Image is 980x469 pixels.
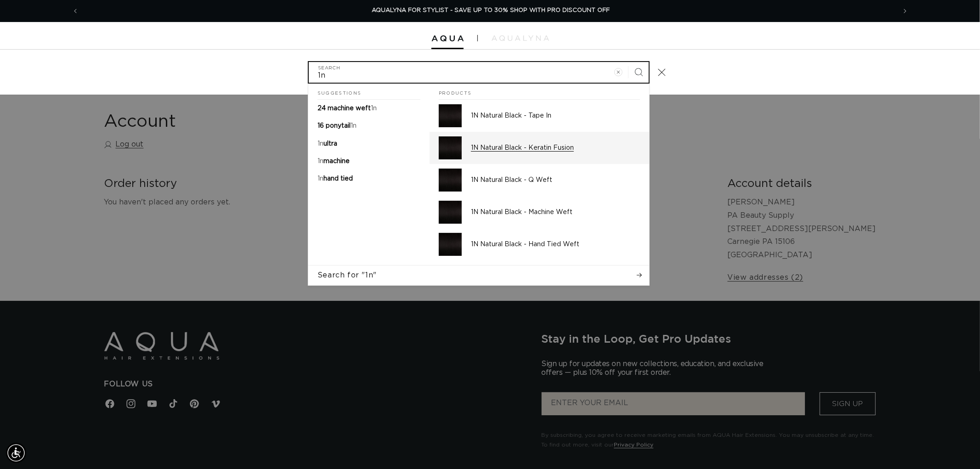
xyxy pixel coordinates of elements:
a: 1N Natural Black - Machine Weft [430,196,649,228]
p: 1n machine [317,157,350,165]
a: 1n hand tied [308,170,430,187]
a: 24 machine weft 1n [308,100,430,117]
mark: 1n [317,158,323,164]
button: Previous announcement [65,2,85,20]
img: aqualyna.com [492,35,549,41]
div: Accessibility Menu [6,443,26,463]
p: 16 ponytail 1n [317,122,357,130]
mark: 1n [317,141,323,147]
a: 1N Natural Black - Tape In [430,100,649,132]
a: 1N Natural Black - Q Weft [430,164,649,196]
p: 1n hand tied [317,175,353,183]
img: Aqua Hair Extensions [431,35,464,42]
span: Search for "1n" [317,270,377,280]
button: Close [651,62,672,82]
p: 1N Natural Black - Hand Tied Weft [471,240,640,249]
a: 16 ponytail 1n [308,117,430,135]
input: Search [309,62,649,83]
span: 24 machine weft [317,105,371,112]
img: 1N Natural Black - Q Weft [439,169,462,192]
p: 1N Natural Black - Machine Weft [471,208,640,216]
img: 1N Natural Black - Machine Weft [439,201,462,224]
button: Clear search term [608,62,629,82]
span: AQUALYNA FOR STYLIST - SAVE UP TO 30% SHOP WITH PRO DISCOUNT OFF [372,7,610,13]
h2: Products [439,84,640,100]
span: hand tied [323,175,353,182]
mark: 1n [317,175,323,182]
span: 16 ponytail [317,123,351,129]
img: 1N Natural Black - Tape In [439,104,462,127]
p: 1N Natural Black - Tape In [471,112,640,120]
img: 1N Natural Black - Keratin Fusion [439,136,462,159]
mark: 1n [371,105,377,112]
p: 1N Natural Black - Q Weft [471,176,640,184]
a: 1N Natural Black - Keratin Fusion [430,132,649,164]
mark: 1n [351,123,357,129]
button: Next announcement [895,2,915,20]
iframe: Chat Widget [852,370,980,469]
a: 1N Natural Black - Hand Tied Weft [430,228,649,260]
span: ultra [323,141,337,147]
img: 1N Natural Black - Hand Tied Weft [439,233,462,256]
p: 1n ultra [317,140,337,148]
span: machine [323,158,350,164]
p: 1N Natural Black - Keratin Fusion [471,144,640,152]
h2: Suggestions [317,84,420,100]
p: 24 machine weft 1n [317,104,377,113]
button: Search [629,62,649,82]
a: 1n machine [308,153,430,170]
a: 1n ultra [308,135,430,153]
